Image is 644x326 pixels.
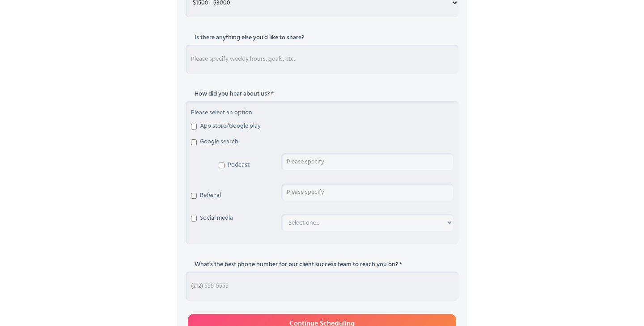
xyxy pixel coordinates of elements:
[186,260,458,269] h5: What's the best phone number for our client success team to reach you on? *
[281,153,453,170] input: Please specify
[191,109,453,117] div: Please select an option
[219,163,225,168] input: Podcast
[281,184,453,201] input: Please specify
[200,214,233,223] span: Social media
[186,272,458,301] input: (212) 555-5555
[200,122,261,131] span: App store/Google play
[191,124,197,130] input: App store/Google play
[186,45,458,74] input: Please specify weekly hours, goals, etc.
[191,193,197,199] input: Referral
[200,191,221,200] span: Referral
[228,161,250,170] span: Podcast
[186,90,458,99] h5: How did you hear about us? *
[191,216,197,222] input: Social media
[200,138,238,146] span: Google search
[186,33,318,42] h5: Is there anything else you'd like to share?
[191,139,197,145] input: Google search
